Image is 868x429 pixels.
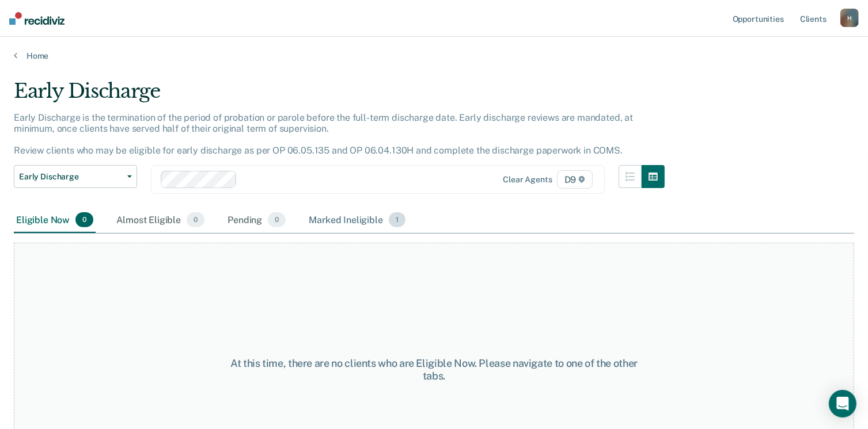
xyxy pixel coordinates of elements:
div: Eligible Now0 [14,208,96,233]
p: Early Discharge is the termination of the period of probation or parole before the full-term disc... [14,112,633,156]
div: Marked Ineligible1 [306,208,408,233]
div: Early Discharge [14,79,665,112]
div: Open Intercom Messenger [829,390,856,417]
a: Home [14,51,854,61]
span: 0 [268,212,286,227]
div: Pending0 [225,208,288,233]
span: D9 [557,170,593,189]
div: Almost Eligible0 [114,208,207,233]
div: At this time, there are no clients who are Eligible Now. Please navigate to one of the other tabs. [224,357,644,382]
button: H [840,9,859,27]
span: 1 [389,212,405,227]
div: Clear agents [503,175,552,185]
span: Early Discharge [19,172,123,182]
img: Recidiviz [9,12,65,25]
button: Early Discharge [14,165,137,188]
span: 0 [75,212,93,227]
span: 0 [187,212,204,227]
